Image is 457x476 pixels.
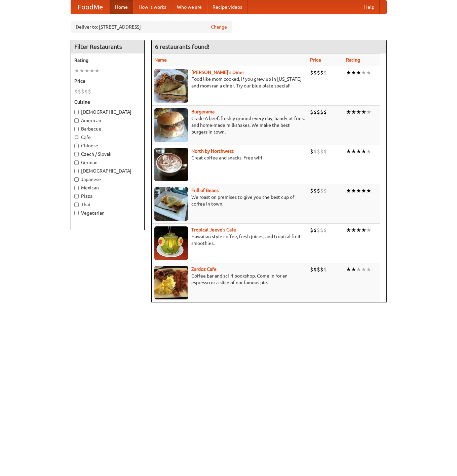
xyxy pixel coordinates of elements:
[74,177,79,182] input: Japanese
[313,108,317,116] li: $
[74,203,79,207] input: Thai
[154,266,188,299] img: zardoz.jpg
[74,142,141,149] label: Chinese
[74,144,79,148] input: Chinese
[313,266,317,273] li: $
[74,176,141,183] label: Japanese
[155,43,210,50] ng-pluralize: 6 restaurants found!
[323,266,327,273] li: $
[317,266,320,273] li: $
[74,169,79,173] input: [DEMOGRAPHIC_DATA]
[74,78,141,84] h5: Price
[361,187,366,194] li: ★
[361,148,366,155] li: ★
[74,151,141,157] label: Czech / Slovak
[154,115,305,135] p: Grade A beef, freshly ground every day, hand-cut fries, and home-made milkshakes. We make the bes...
[366,226,371,234] li: ★
[366,69,371,76] li: ★
[74,67,79,74] li: ★
[154,187,188,221] img: beans.jpg
[154,148,188,181] img: north.jpg
[154,57,167,63] a: Name
[346,57,360,63] a: Rating
[191,227,236,232] b: Tropical Jeeve's Cafe
[154,108,188,142] img: burgerama.jpg
[310,187,313,194] li: $
[74,125,141,132] label: Barbecue
[366,108,371,116] li: ★
[154,69,188,103] img: sallys.jpg
[310,69,313,76] li: $
[310,226,313,234] li: $
[71,40,144,53] h4: Filter Restaurants
[74,152,79,156] input: Czech / Slovak
[74,168,141,174] label: [DEMOGRAPHIC_DATA]
[310,57,321,63] a: Price
[74,109,141,115] label: [DEMOGRAPHIC_DATA]
[359,0,380,14] a: Help
[317,187,320,194] li: $
[351,266,356,273] li: ★
[172,0,207,14] a: Who we are
[74,134,141,141] label: Cafe
[88,88,91,95] li: $
[323,108,327,116] li: $
[317,69,320,76] li: $
[74,88,78,95] li: $
[154,76,305,89] p: Food like mom cooked, if you grew up in [US_STATE] and mom ran a diner. Try our blue plate special!
[356,148,361,155] li: ★
[84,88,88,95] li: $
[207,0,247,14] a: Recipe videos
[323,69,327,76] li: $
[346,69,351,76] li: ★
[154,233,305,247] p: Hawaiian style coffee, fresh juices, and tropical fruit smoothies.
[356,266,361,273] li: ★
[74,117,141,124] label: American
[74,211,79,215] input: Vegetarian
[366,187,371,194] li: ★
[94,67,100,74] li: ★
[74,186,79,190] input: Mexican
[361,226,366,234] li: ★
[346,266,351,273] li: ★
[313,69,317,76] li: $
[154,154,305,161] p: Great coffee and snacks. Free wifi.
[323,187,327,194] li: $
[133,0,172,14] a: How it works
[191,148,234,154] a: North by Northwest
[110,0,133,14] a: Home
[74,110,79,114] input: [DEMOGRAPHIC_DATA]
[320,187,323,194] li: $
[74,194,79,198] input: Pizza
[191,109,215,114] a: Burgerama
[74,210,141,216] label: Vegetarian
[320,69,323,76] li: $
[154,226,188,260] img: jeeves.jpg
[366,148,371,155] li: ★
[74,99,141,105] h5: Cuisine
[191,188,219,193] a: Full of Beans
[317,108,320,116] li: $
[351,187,356,194] li: ★
[74,135,79,140] input: Cafe
[356,226,361,234] li: ★
[366,266,371,273] li: ★
[361,108,366,116] li: ★
[351,108,356,116] li: ★
[320,148,323,155] li: $
[317,226,320,234] li: $
[74,118,79,123] input: American
[323,148,327,155] li: $
[313,148,317,155] li: $
[191,266,217,272] b: Zardoz Cafe
[154,194,305,207] p: We roast on premises to give you the best cup of coffee in town.
[346,148,351,155] li: ★
[320,226,323,234] li: $
[356,69,361,76] li: ★
[74,184,141,191] label: Mexican
[191,70,244,75] a: [PERSON_NAME]'s Diner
